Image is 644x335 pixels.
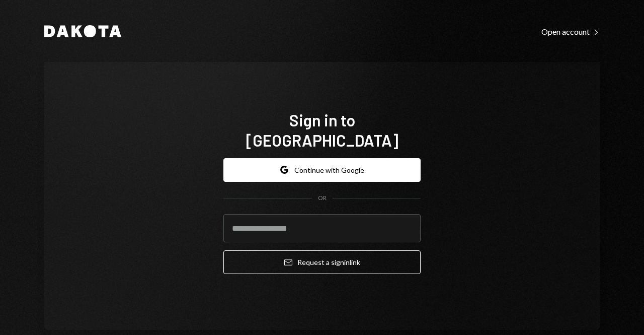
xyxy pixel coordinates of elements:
h1: Sign in to [GEOGRAPHIC_DATA] [223,110,421,150]
button: Continue with Google [223,158,421,182]
a: Open account [541,26,600,37]
div: Open account [541,27,600,37]
div: OR [318,194,327,203]
button: Request a signinlink [223,250,421,274]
